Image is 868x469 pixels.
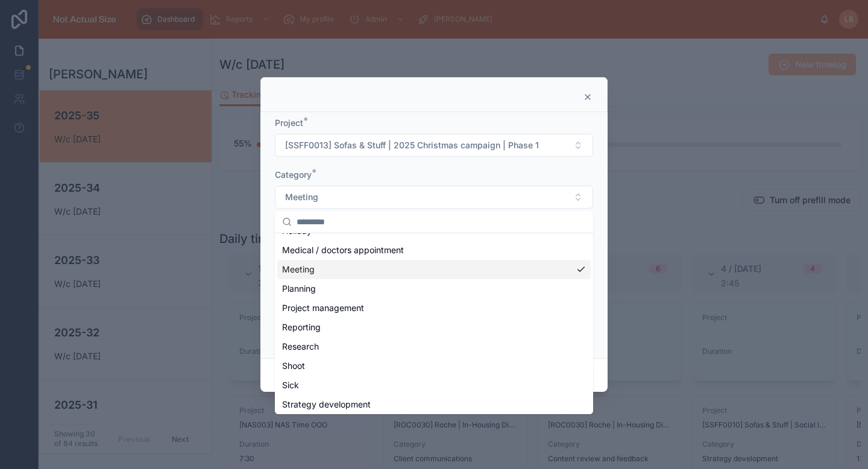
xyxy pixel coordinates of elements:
[282,244,404,256] span: Medical / doctors appointment
[275,233,593,414] div: Suggestions
[275,186,593,209] button: Select Button
[285,139,539,151] span: [SSFF0013] Sofas & Stuff | 2025 Christmas campaign | Phase 1
[275,169,312,180] span: Category
[282,263,315,275] span: Meeting
[282,398,371,411] span: Strategy development
[275,134,593,157] button: Select Button
[282,321,321,333] span: Reporting
[285,191,318,203] span: Meeting
[282,341,319,353] span: Research
[282,302,364,314] span: Project management
[275,118,303,128] span: Project
[282,283,316,295] span: Planning
[282,360,305,372] span: Shoot
[282,379,299,391] span: Sick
